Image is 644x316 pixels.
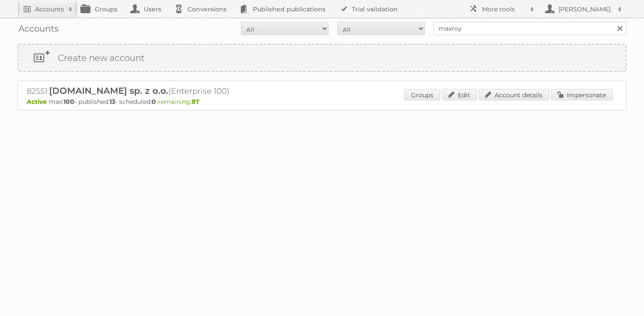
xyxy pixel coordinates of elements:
[110,98,115,106] strong: 13
[556,5,613,14] h2: [PERSON_NAME]
[18,45,626,71] a: Create new account
[479,89,549,100] a: Account details
[482,5,526,14] h2: More tools
[49,85,168,96] span: [DOMAIN_NAME] sp. z o.o.
[152,98,156,106] strong: 0
[442,89,477,100] a: Edit
[27,98,617,106] p: max: - published: - scheduled: -
[191,98,199,106] strong: 87
[27,98,49,106] span: Active
[551,89,613,100] a: Impersonate
[64,98,74,106] strong: 100
[35,5,64,14] h2: Accounts
[158,98,199,106] span: remaining:
[27,85,333,97] h2: 82551: (Enterprise 100)
[404,89,440,100] a: Groups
